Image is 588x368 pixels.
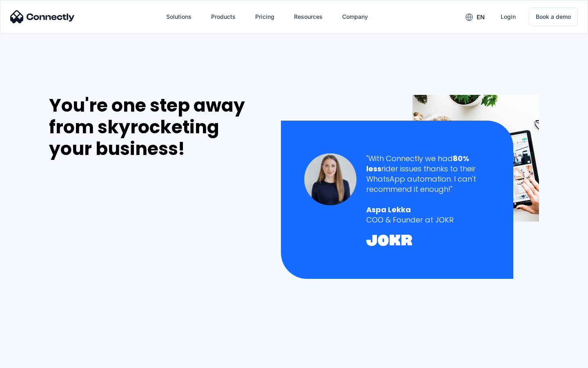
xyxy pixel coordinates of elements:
[477,11,485,23] div: en
[49,95,264,159] div: You're one step away from skyrocketing your business!
[366,153,490,195] div: "With Connectly we had rider issues thanks to their WhatsApp automation. I can't recommend it eno...
[501,11,516,22] div: Login
[211,11,236,22] div: Products
[16,354,49,365] ul: Language list
[494,7,522,27] a: Login
[249,7,281,27] a: Pricing
[166,11,192,22] div: Solutions
[8,354,49,365] aside: Language selected: English
[366,215,490,225] div: COO & Founder at JOKR
[294,11,323,22] div: Resources
[10,10,75,23] img: Connectly Logo
[49,169,171,357] iframe: Form 0
[342,11,368,22] div: Company
[366,153,469,174] strong: 80% less
[366,204,411,215] strong: Aspa Lekka
[255,11,274,22] div: Pricing
[529,7,578,26] a: Book a demo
